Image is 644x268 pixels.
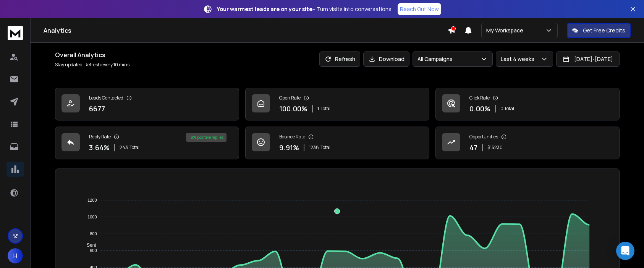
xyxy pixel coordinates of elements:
[81,242,96,248] span: Sent
[186,133,227,142] div: 19 % positive replies
[90,248,97,253] tspan: 600
[279,103,307,114] p: 100.00 %
[500,106,514,112] p: 0 Total
[55,62,131,68] p: Stay updated! Refresh every 10 mins.
[279,134,305,140] p: Bounce Rate
[89,142,110,153] p: 3.64 %
[400,5,439,13] p: Reach Out Now
[8,26,23,40] img: logo
[469,103,490,114] p: 0.00 %
[398,3,441,15] a: Reach Out Now
[87,198,97,202] tspan: 1200
[217,5,392,13] p: – Turn visits into conversations
[469,142,477,153] p: 47
[90,231,97,236] tspan: 800
[335,55,355,63] p: Refresh
[309,144,319,151] span: 1238
[435,88,620,120] a: Click Rate0.00%0 Total
[8,248,23,263] button: H
[279,95,301,101] p: Open Rate
[55,88,239,120] a: Leads Contacted6677
[583,27,625,34] p: Get Free Credits
[317,106,319,112] span: 1
[501,55,537,63] p: Last 4 weeks
[217,5,312,13] strong: Your warmest leads are on your site
[245,88,429,120] a: Open Rate100.00%1Total
[469,134,498,140] p: Opportunities
[567,23,631,38] button: Get Free Credits
[417,55,456,63] p: All Campaigns
[245,127,429,159] a: Bounce Rate9.91%1238Total
[363,51,409,67] button: Download
[556,51,620,67] button: [DATE]-[DATE]
[379,55,405,63] p: Download
[469,95,490,101] p: Click Rate
[44,26,448,35] h1: Analytics
[487,144,503,151] p: $ 15230
[279,142,299,153] p: 9.91 %
[87,215,97,219] tspan: 1000
[435,127,620,159] a: Opportunities47$15230
[320,106,330,112] span: Total
[89,103,105,114] p: 6677
[120,144,128,151] span: 243
[319,51,360,67] button: Refresh
[89,134,111,140] p: Reply Rate
[486,27,526,34] p: My Workspace
[129,144,139,151] span: Total
[616,242,634,260] div: Open Intercom Messenger
[55,50,131,59] h1: Overall Analytics
[55,127,239,159] a: Reply Rate3.64%243Total19% positive replies
[89,95,123,101] p: Leads Contacted
[320,144,330,151] span: Total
